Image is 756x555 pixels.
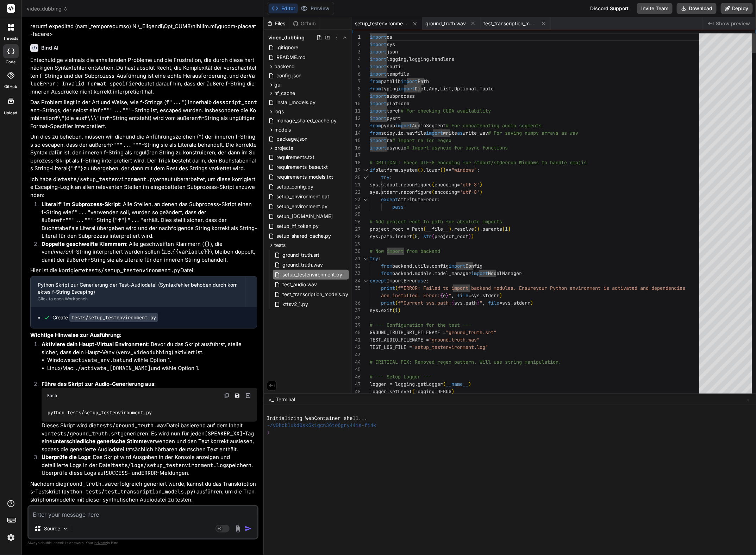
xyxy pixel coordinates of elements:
h6: Bind AI [41,44,58,51]
img: settings [5,532,17,544]
span: ) [480,189,482,195]
span: } [477,300,480,306]
div: 25 [352,211,361,218]
span: test_transcription_models.py [483,20,536,27]
span: logging [387,56,406,62]
span: TEST_AUDIO_FILENAME = [370,337,429,343]
span: pass [392,204,404,210]
span: ) [499,292,502,299]
span: AttributeError [398,196,437,203]
span: ) [443,167,446,173]
span: except [370,277,387,284]
code: fr [198,115,204,122]
div: Click to collapse the range. [361,255,370,262]
span: "ground_truth.wav" [429,337,480,343]
span: ImportError [387,277,418,284]
span: Tuple [480,85,494,92]
p: Das Problem liegt in der Art und Weise, wie f-Strings ( ) innerhalb des -Strings, der selbst ein ... [30,98,257,130]
span: import [370,137,387,143]
span: , [451,292,454,299]
span: ) [480,181,482,188]
div: 29 [352,240,361,248]
span: setup_hf_token.py [276,222,319,230]
div: Click to collapse the range. [361,166,370,174]
span: 'utf-8' [460,189,480,195]
span: sys [387,41,395,47]
strong: Wichtige Hinweise zur Ausführung: [30,332,121,338]
div: 17 [352,152,361,159]
div: 38 [352,314,361,321]
span: backend.utils.config [392,263,449,269]
div: 41 [352,336,361,344]
span: , [437,85,440,92]
span: logging.handlers [409,56,454,62]
div: 16 [352,144,361,152]
span: ) [468,233,471,240]
label: GitHub [4,84,17,90]
span: re [387,137,392,143]
span: "windows" [451,167,477,173]
span: import [401,78,418,84]
label: code [6,59,16,65]
span: torch [387,108,401,114]
span: __file__ [426,226,449,232]
span: # Add project root to path for absolute imports [370,218,502,225]
strong: Aktiviere dein Haupt-Virtual Environment [42,341,148,347]
span: as [457,130,463,136]
div: 1 [352,33,361,41]
span: " [480,300,482,306]
span: projects [274,145,293,152]
span: from [370,122,381,129]
span: tests [274,242,286,249]
div: Click to open Workbench [38,296,238,302]
span: 1 [395,307,398,313]
span: scipy.io.wavfile [381,130,426,136]
div: 23 [352,196,361,203]
div: 42 [352,344,361,351]
span: project_root [435,233,468,240]
div: Files [264,20,290,27]
code: f [123,133,126,140]
span: .parents [480,226,502,232]
span: : [378,255,381,262]
span: subprocess [387,93,415,99]
div: 8 [352,85,361,92]
li: : Alle geschweiften Klammern ( ), die vom f-String interpretiert werden sollen (z.B. ), bleiben d... [36,240,257,264]
div: 11 [352,107,361,115]
span: ) [420,167,423,173]
code: f"..." [71,209,90,216]
span: ( [432,233,435,240]
span: ( [432,189,435,195]
li: : Alle Stellen, an denen das Subprozess-Skript einen f-String wie verwenden soll, wurden so geänd... [36,200,257,240]
span: import [370,145,387,151]
span: # --- Configuration for the test --- [370,322,471,328]
span: setup_environment.py [276,202,328,211]
span: import [370,100,387,107]
span: == [446,167,451,173]
code: fr [84,256,90,263]
div: 10 [352,100,361,107]
code: {"f"} [68,165,83,172]
div: 14 [352,129,361,137]
span: , [451,85,454,92]
span: ( [432,181,435,188]
em: inneren [52,248,71,255]
span: str [423,233,432,240]
span: test_transcription_models.py [282,290,349,299]
span: : [477,167,480,173]
div: 28 [352,233,361,240]
div: 21 [352,181,361,189]
span: encoding= [435,189,460,195]
span: f"ERROR: Failed to import backend modules. Ensure [398,285,536,291]
span: ] [508,226,511,232]
span: ) [530,300,533,306]
div: 32 [352,262,361,270]
div: 24 [352,203,361,211]
span: import [370,71,387,77]
span: backend [274,63,295,70]
span: "ground_truth.srt" [446,329,496,336]
span: import [449,263,466,269]
span: ( [440,167,443,173]
div: Click to collapse the range. [361,174,370,181]
span: requirements_base.txt [276,163,329,171]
